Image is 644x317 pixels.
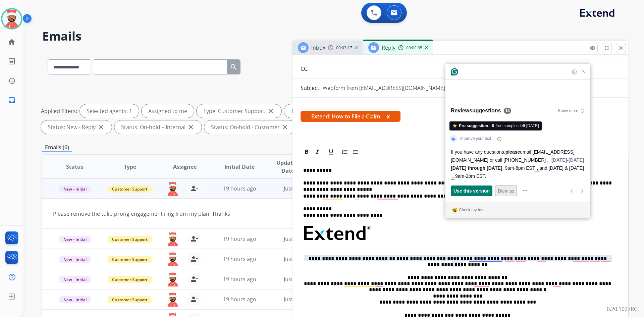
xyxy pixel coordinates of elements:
[312,147,322,157] div: Italic
[190,184,198,193] mat-icon: person_remove
[53,210,507,218] div: Please remove the tulip prong engagement ring from my plan. Thanks
[108,296,152,303] span: Customer Support
[190,255,198,263] mat-icon: person_remove
[590,45,596,51] mat-icon: remove_red_eye
[607,305,637,313] p: 0.20.1027RC
[382,44,395,51] span: Reply
[223,185,256,192] span: 19 hours ago
[284,296,305,303] span: Just now
[80,104,139,118] div: Selected agents: 1
[166,293,179,307] img: agent-avatar
[204,120,296,134] div: Status: On-hold - Customer
[142,104,194,118] div: Assigned to me
[284,255,305,263] span: Just now
[8,77,16,85] mat-icon: history
[311,44,325,51] span: Inbox
[173,163,197,171] span: Assignee
[223,296,256,303] span: 19 hours ago
[284,275,305,283] span: Just now
[97,123,105,131] mat-icon: close
[108,186,152,193] span: Customer Support
[166,252,179,266] img: agent-avatar
[302,147,312,157] div: Bold
[190,235,198,243] mat-icon: person_remove
[42,30,628,43] h2: Emails
[284,185,305,192] span: Just now
[281,123,289,131] mat-icon: close
[59,296,91,303] span: New - Initial
[108,276,152,283] span: Customer Support
[351,147,361,157] div: Bullet List
[2,9,21,28] img: avatar
[166,232,179,246] img: agent-avatar
[59,186,91,193] span: New - Initial
[166,272,179,286] img: agent-avatar
[190,295,198,303] mat-icon: person_remove
[224,163,255,171] span: Initial Date
[66,163,84,171] span: Status
[59,256,91,263] span: New - Initial
[406,45,422,51] span: 00:02:05
[187,123,195,131] mat-icon: close
[166,182,179,196] img: agent-avatar
[267,107,275,115] mat-icon: close
[387,112,390,120] button: x
[41,107,77,115] p: Applied filters:
[326,147,336,157] div: Underline
[340,147,350,157] div: Ordered List
[197,104,281,118] div: Type: Customer Support
[8,57,16,65] mat-icon: list_alt
[323,84,470,92] p: Webform from [EMAIL_ADDRESS][DOMAIN_NAME] on [DATE]
[301,111,400,122] span: Extend: How to File a Claim
[108,256,152,263] span: Customer Support
[301,65,309,73] p: CC:
[223,255,256,263] span: 19 hours ago
[273,159,303,175] span: Updated Date
[59,276,91,283] span: New - Initial
[190,275,198,283] mat-icon: person_remove
[8,38,16,46] mat-icon: home
[8,96,16,104] mat-icon: inbox
[124,163,136,171] span: Type
[284,104,372,118] div: Type: Shipping Protection
[42,143,72,152] p: Emails (6)
[108,236,152,243] span: Customer Support
[604,45,610,51] mat-icon: fullscreen
[301,84,321,92] p: Subject:
[230,63,238,71] mat-icon: search
[223,235,256,243] span: 19 hours ago
[223,275,256,283] span: 19 hours ago
[41,120,112,134] div: Status: New - Reply
[618,45,624,51] mat-icon: close
[336,45,352,51] span: 00:03:17
[59,236,91,243] span: New - Initial
[114,120,202,134] div: Status: On-hold – Internal
[284,235,305,243] span: Just now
